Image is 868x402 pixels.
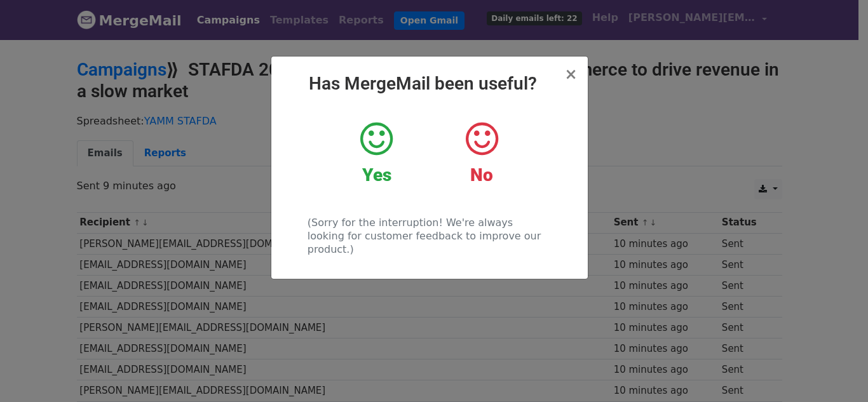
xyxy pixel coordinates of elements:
[362,164,391,185] strong: Yes
[334,120,419,186] a: Yes
[470,164,493,185] strong: No
[564,65,577,83] span: ×
[438,120,524,186] a: No
[564,67,577,82] button: Close
[281,73,578,95] h2: Has MergeMail been useful?
[308,216,551,256] p: (Sorry for the interruption! We're always looking for customer feedback to improve our product.)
